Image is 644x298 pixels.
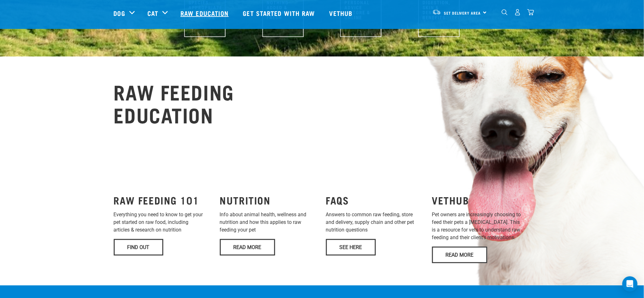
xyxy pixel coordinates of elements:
[174,0,236,26] a: Raw Education
[432,9,441,15] img: van-moving.png
[220,239,275,256] a: Read More
[527,9,534,16] img: home-icon@2x.png
[114,80,234,126] h2: RAW FEEDING EDUCATION
[432,195,531,206] h3: VETHUB
[622,276,638,292] div: Open Intercom Messenger
[220,211,318,234] p: Info about animal health, wellness and nutrition and how this applies to raw feeding your pet
[114,211,212,234] p: Everything you need to know to get your pet started on raw food, including articles & research on...
[326,211,424,234] p: Answers to common raw feeding, store and delivery, supply chain and other pet nutrition questions
[114,195,212,206] h3: RAW FEEDING 101
[444,12,481,14] span: Set Delivery Area
[432,211,531,242] p: Pet owners are increasingly choosing to feed their pets a [MEDICAL_DATA]. This is a resource for ...
[114,8,125,18] a: Dog
[147,8,158,18] a: Cat
[237,0,323,26] a: Get started with Raw
[114,239,163,256] a: Find Out
[323,0,361,26] a: Vethub
[220,195,318,206] h3: NUTRITION
[326,195,424,206] h3: FAQS
[514,9,521,16] img: user.png
[432,247,487,263] a: Read More
[502,9,508,15] img: home-icon-1@2x.png
[326,239,376,256] a: See Here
